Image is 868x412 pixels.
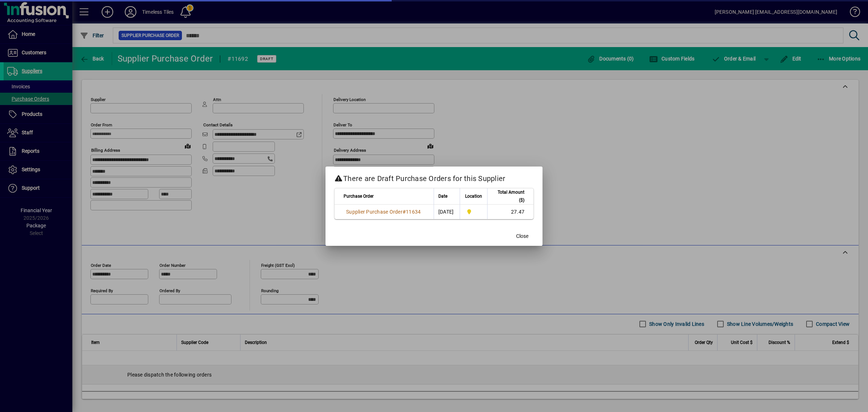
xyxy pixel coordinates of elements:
[492,188,524,204] span: Total Amount ($)
[434,205,460,219] td: [DATE]
[465,192,482,200] span: Location
[438,192,447,200] span: Date
[511,230,534,243] button: Close
[344,192,374,200] span: Purchase Order
[516,232,528,240] span: Close
[325,167,542,188] h2: There are Draft Purchase Orders for this Supplier
[406,209,421,215] span: 11634
[346,209,403,215] span: Supplier Purchase Order
[403,209,406,215] span: #
[487,205,533,219] td: 27.47
[344,208,423,216] a: Supplier Purchase Order#11634
[464,208,483,216] span: Dunedin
